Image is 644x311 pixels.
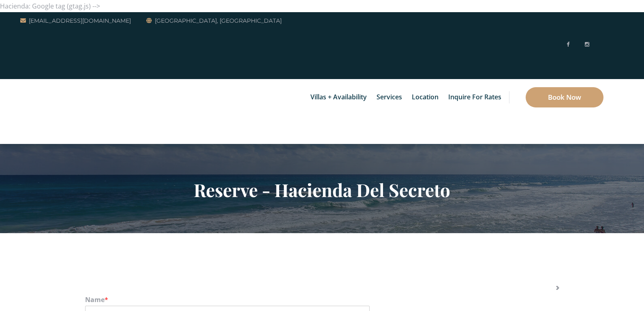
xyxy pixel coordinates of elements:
[408,79,443,116] a: Location
[20,81,59,142] img: Awesome Logo
[20,16,131,26] a: [EMAIL_ADDRESS][DOMAIN_NAME]
[85,179,559,200] h2: Reserve - Hacienda Del Secreto
[372,79,406,116] a: Services
[306,79,371,116] a: Villas + Availability
[444,79,505,116] a: Inquire for Rates
[85,296,559,304] label: Name
[146,16,282,26] a: [GEOGRAPHIC_DATA], [GEOGRAPHIC_DATA]
[597,15,603,75] img: svg%3E
[526,87,603,107] a: Book Now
